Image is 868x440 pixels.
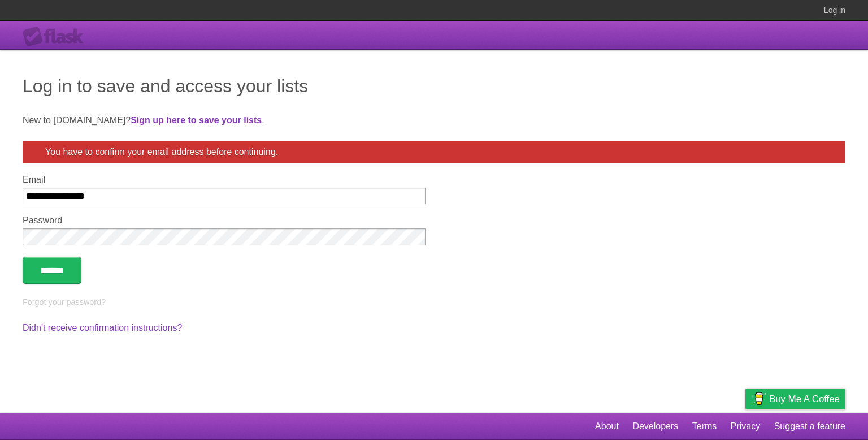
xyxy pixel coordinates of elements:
[131,115,262,125] a: Sign up here to save your lists
[595,416,619,437] a: About
[692,416,717,437] a: Terms
[769,389,840,409] span: Buy me a coffee
[774,416,845,437] a: Suggest a feature
[23,141,845,163] div: You have to confirm your email address before continuing.
[23,323,182,333] a: Didn't receive confirmation instructions?
[745,389,845,409] a: Buy me a coffee
[632,416,678,437] a: Developers
[23,297,106,307] a: Forgot your password?
[23,72,845,100] h1: Log in to save and access your lists
[23,114,845,127] p: New to [DOMAIN_NAME]? .
[23,215,426,226] label: Password
[751,389,766,408] img: Buy me a coffee
[23,175,426,185] label: Email
[23,27,90,47] div: Flask
[731,416,760,437] a: Privacy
